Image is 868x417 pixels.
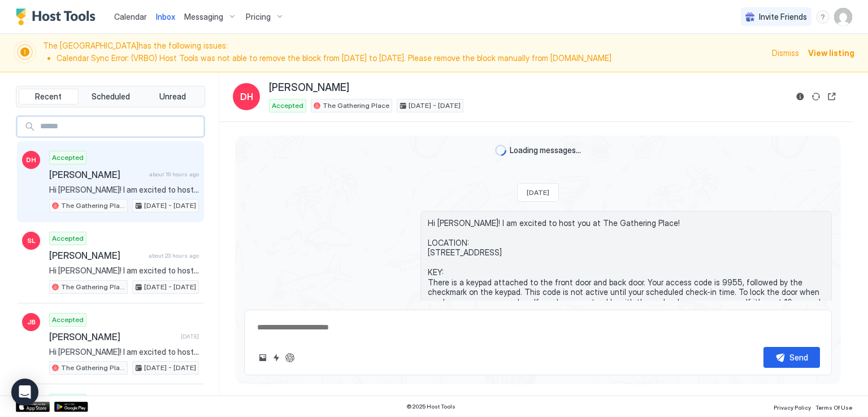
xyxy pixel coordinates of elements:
span: Hi [PERSON_NAME]! I am excited to host you at The Gathering Place! LOCATION: [STREET_ADDRESS] KEY... [428,218,824,386]
span: Scheduled [92,92,130,102]
div: Dismiss [772,47,799,59]
button: Upload image [256,351,270,364]
span: Messaging [184,12,223,22]
input: Input Field [36,117,203,136]
a: Calendar [114,11,147,23]
button: Unread [142,89,202,105]
div: Send [789,351,808,363]
button: Quick reply [270,351,283,364]
span: DH [240,90,253,103]
button: Sync reservation [809,90,823,103]
span: about 23 hours ago [149,252,199,259]
span: Hi [PERSON_NAME]! I am excited to host you at The Gathering Place! LOCATION: [STREET_ADDRESS] KEY... [49,185,199,195]
span: Inbox [156,12,175,21]
span: [PERSON_NAME] [49,250,144,261]
div: loading [495,145,506,156]
span: Accepted [52,233,84,244]
span: [DATE] - [DATE] [144,363,196,373]
span: The Gathering Place [323,101,389,111]
div: menu [816,10,830,24]
span: Privacy Policy [774,404,811,411]
span: about 19 hours ago [149,171,199,178]
button: Reservation information [793,90,807,103]
div: tab-group [16,86,205,107]
button: Recent [19,89,79,105]
span: The [GEOGRAPHIC_DATA] has the following issues: [43,41,765,65]
span: The Gathering Place [61,363,125,373]
div: User profile [834,8,852,26]
a: App Store [16,402,50,412]
span: [DATE] - [DATE] [144,201,196,211]
span: [DATE] - [DATE] [144,282,196,292]
span: [PERSON_NAME] [49,169,145,180]
a: Host Tools Logo [16,8,101,25]
span: [PERSON_NAME] [49,331,176,342]
span: Unread [159,92,186,102]
span: Invite Friends [759,12,807,22]
button: Scheduled [81,89,141,105]
span: [PERSON_NAME] [269,81,349,94]
a: Google Play Store [54,402,88,412]
button: Send [763,347,820,368]
span: Recent [35,92,62,102]
span: Pricing [246,12,271,22]
span: [DATE] [181,333,199,340]
span: [DATE] - [DATE] [409,101,461,111]
span: Terms Of Use [815,404,852,411]
span: The Gathering Place [61,282,125,292]
span: SL [27,236,36,246]
button: Open reservation [825,90,839,103]
span: The Gathering Place [61,201,125,211]
span: JB [27,317,36,327]
span: Loading messages... [510,145,581,155]
span: Hi [PERSON_NAME]! I am excited to host you at The Gathering Place! LOCATION: [STREET_ADDRESS] KEY... [49,266,199,276]
li: Calendar Sync Error: (VRBO) Host Tools was not able to remove the block from [DATE] to [DATE]. Pl... [57,53,765,63]
span: Accepted [52,315,84,325]
button: ChatGPT Auto Reply [283,351,297,364]
span: © 2025 Host Tools [406,403,455,410]
a: Terms Of Use [815,401,852,412]
span: Hi [PERSON_NAME]! I am excited to host you at The Gathering Place! LOCATION: [STREET_ADDRESS] KEY... [49,347,199,357]
span: Accepted [272,101,303,111]
span: Accepted [52,153,84,163]
a: Inbox [156,11,175,23]
span: DH [26,155,36,165]
span: [DATE] [527,188,549,197]
div: Open Intercom Messenger [11,379,38,406]
div: View listing [808,47,854,59]
a: Privacy Policy [774,401,811,412]
span: Calendar [114,12,147,21]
